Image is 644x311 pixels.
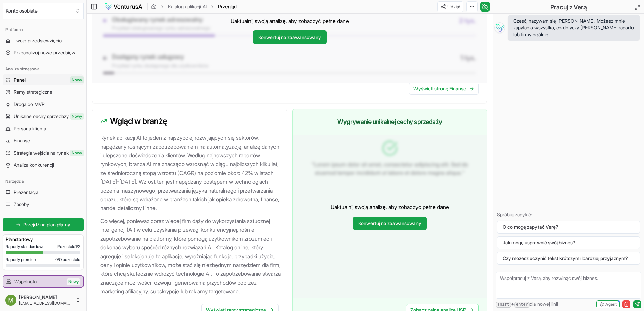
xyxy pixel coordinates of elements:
[3,35,84,46] a: Twoje przedsięwzięcia
[3,218,84,231] a: Przejdź na plan płatny
[14,189,38,195] font: Prezentacja
[550,4,587,11] font: Pracuj z Verą
[14,126,46,131] font: Persona klienta
[358,220,421,226] font: Konwertuj na zaawansowany
[447,4,460,9] font: Udział
[6,236,15,242] font: Plan
[494,22,505,33] img: Wiera
[14,279,37,284] font: Wspólnota
[14,50,88,55] font: Przeanalizuj nowe przedsięwzięcie
[55,257,58,262] font: 0
[14,113,69,119] font: Unikalne cechy sprzedaży
[6,8,38,14] font: Konto osobiste
[3,292,84,308] button: [PERSON_NAME][EMAIL_ADDRESS][DOMAIN_NAME]
[72,114,82,119] font: Nowy
[5,295,16,306] img: ACg8ocIxK4OM103cKHN583kwljjyJTF6B2HoaVxkK6ayBkTPgzh7eQ=s96-c
[496,302,511,308] kbd: shift
[19,294,57,300] font: [PERSON_NAME]
[497,252,640,265] button: Czy możesz uczynić tekst krótszym i bardziej przyjaznym?
[14,89,52,95] font: Ramy strategiczne
[14,138,30,143] font: Finanse
[168,4,207,9] font: Katalog aplikacji AI
[3,289,84,300] a: Przykładowe przedsięwzięcia
[3,111,84,122] a: Unikalne cechy sprzedażyNowy
[14,38,62,43] font: Twoje przedsięwzięcia
[3,99,84,110] a: Droga do MVP
[218,4,237,9] font: Przegląd
[104,3,144,11] img: logo
[5,179,24,184] font: Narzędzia
[23,222,70,227] font: Przejdź na plan płatny
[3,135,84,146] a: Finanse
[337,118,442,125] font: Wygrywanie unikalnej cechy sprzedaży
[596,300,620,308] button: Agent
[3,160,84,171] a: Analiza konkurencji
[497,236,640,249] button: Jak mogę usprawnić swój biznes?
[14,101,45,107] font: Droga do MVP
[3,148,84,158] a: Strategia wejścia na rynekNowy
[72,77,82,82] font: Nowy
[605,302,617,307] font: Agent
[15,236,33,242] font: startowy
[503,240,575,245] font: Jak mogę usprawnić swój biznes?
[3,276,83,287] a: WspólnotaNowy
[530,301,558,307] font: dla nowej linii
[3,3,84,19] button: Wybierz organizację
[413,86,466,91] font: Wyświetl stronę Finanse
[253,30,327,44] a: Konwertuj na zaawansowany
[57,244,75,249] font: Pozostało
[14,77,26,83] font: Panel
[100,218,282,295] font: Co więcej, ponieważ coraz więcej firm dąży do wykorzystania sztucznej inteligencji (AI) w celu uz...
[151,3,237,10] nav: bułka tarta
[59,257,62,262] font: 0
[168,3,207,10] a: Katalog aplikacji AI
[503,255,628,261] font: Czy możesz uczynić tekst krótszym i bardziej przyjaznym?
[258,34,321,40] font: Konwertuj na zaawansowany
[409,83,479,95] a: Wyświetl stronę Finanse
[218,3,237,10] span: Przegląd
[68,279,79,284] font: Nowy
[511,301,514,307] font: +
[3,187,84,198] a: Prezentacja
[497,212,532,217] font: Spróbuj zapytać:
[100,134,281,212] font: Rynek aplikacji AI to jeden z najszybciej rozwijających się sektorów, napędzany rosnącym zapotrze...
[58,257,59,262] font: /
[353,217,427,230] a: Konwertuj na zaawansowany
[513,18,634,37] font: Cześć, nazywam się [PERSON_NAME]. Możesz mnie zapytać o wszystko, co dotyczy [PERSON_NAME] raport...
[6,257,37,262] font: Raporty premium
[503,224,558,230] font: O co mogę zapytać Verę?
[110,116,167,126] font: Wgląd w branżę
[14,162,54,168] font: Analiza konkurencji
[63,257,80,262] font: pozostało
[3,47,84,58] a: Przeanalizuj nowe przedsięwzięcie
[14,150,69,156] font: Strategia wejścia na rynek
[5,27,23,32] font: Platforma
[6,244,45,249] font: Raporty standardowe
[75,244,80,249] font: 1/2
[514,302,530,308] kbd: enter
[19,301,85,306] font: [EMAIL_ADDRESS][DOMAIN_NAME]
[437,1,463,12] button: Udział
[5,66,39,71] font: Analiza biznesowa
[331,204,449,210] font: Uaktualnij swoją analizę, aby zobaczyć pełne dane
[231,18,349,24] font: Uaktualnij swoją analizę, aby zobaczyć pełne dane
[3,74,84,85] a: PanelNowy
[3,87,84,97] a: Ramy strategiczne
[72,150,82,155] font: Nowy
[14,201,29,207] font: Zasoby
[3,123,84,134] a: Persona klienta
[3,199,84,210] a: Zasoby
[497,221,640,234] button: O co mogę zapytać Verę?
